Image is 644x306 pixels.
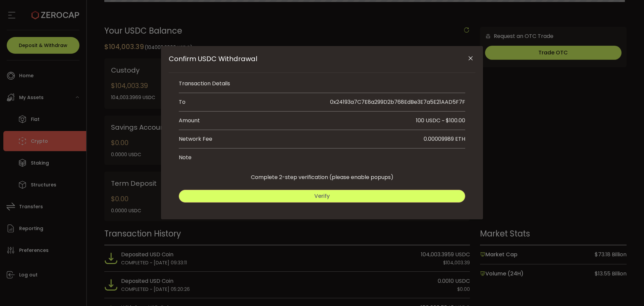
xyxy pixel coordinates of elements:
[179,75,465,93] li: Transaction Details
[161,46,483,219] div: Confirm USDC Withdrawal
[169,54,257,63] span: Confirm USDC Withdrawal
[179,154,192,162] div: Note
[179,117,322,125] div: Amount
[179,135,212,143] div: Network Fee
[610,274,644,306] iframe: Chat Widget
[179,98,187,106] div: To
[416,117,465,124] span: 100 USDC ~ $100.00
[314,192,330,200] span: Verify
[424,135,465,143] div: 0.00009989 ETH
[179,190,465,203] button: Verify
[169,167,475,181] div: Complete 2-step verification (please enable popups)
[465,53,476,64] button: Close
[330,98,465,106] span: 0x24193a7C7E8a299D2b768EdBe3E7a5E21AAD5F7F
